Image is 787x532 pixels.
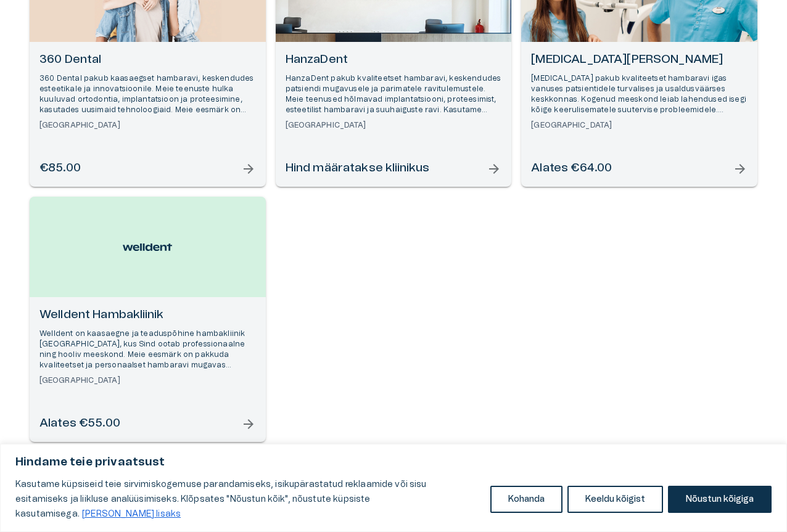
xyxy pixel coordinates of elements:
[30,197,266,442] a: Open selected supplier available booking dates
[15,455,772,470] p: Hindame teie privaatsust
[567,486,663,513] button: Keeldu kõigist
[531,52,748,68] h6: [MEDICAL_DATA][PERSON_NAME]
[733,162,748,176] span: arrow_forward
[241,162,256,176] span: arrow_forward
[286,160,430,177] h6: Hind määratakse kliinikus
[668,486,772,513] button: Nõustun kõigiga
[39,160,81,177] h6: €85.00
[531,120,748,131] h6: [GEOGRAPHIC_DATA]
[487,162,501,176] span: arrow_forward
[39,415,120,432] h6: Alates €55.00
[39,73,256,116] p: 360 Dental pakub kaasaegset hambaravi, keskendudes esteetikale ja innovatsioonile. Meie teenuste ...
[39,375,256,386] h6: [GEOGRAPHIC_DATA]
[39,120,256,131] h6: [GEOGRAPHIC_DATA]
[286,52,502,68] h6: HanzaDent
[123,237,172,257] img: Welldent Hambakliinik logo
[490,486,562,513] button: Kohanda
[63,10,81,20] span: Help
[15,477,481,522] p: Kasutame küpsiseid teie sirvimiskogemuse parandamiseks, isikupärastatud reklaamide või sisu esita...
[39,307,256,324] h6: Welldent Hambakliinik
[531,160,612,177] h6: Alates €64.00
[39,329,256,371] p: Welldent on kaasaegne ja teaduspõhine hambakliinik [GEOGRAPHIC_DATA], kus Sind ootab professionaa...
[286,120,502,131] h6: [GEOGRAPHIC_DATA]
[81,509,181,519] a: Loe lisaks
[286,73,502,116] p: HanzaDent pakub kvaliteetset hambaravi, keskendudes patsiendi mugavusele ja parimatele ravitulemu...
[531,73,748,116] p: [MEDICAL_DATA] pakub kvaliteetset hambaravi igas vanuses patsientidele turvalises ja usaldusväärs...
[241,417,256,432] span: arrow_forward
[39,52,256,68] h6: 360 Dental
